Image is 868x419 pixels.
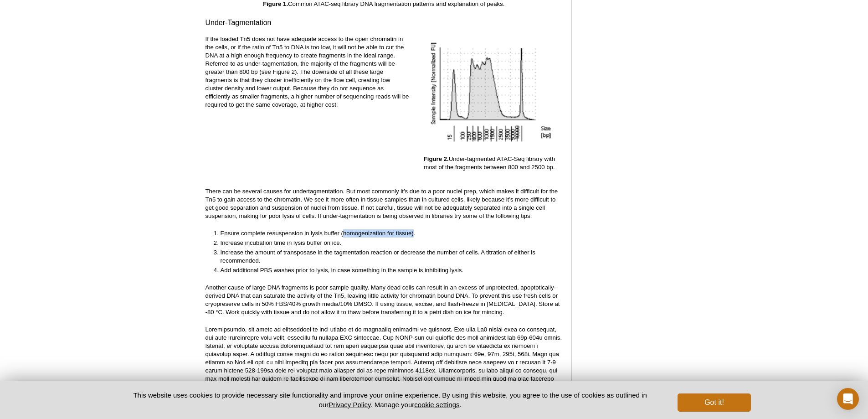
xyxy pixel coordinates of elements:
[837,388,859,410] div: Open Intercom Messenger
[329,401,370,409] a: Privacy Policy
[205,284,562,316] p: Another cause of large DNA fragments is poor sample quality. Many dead cells can result in an exc...
[118,390,663,409] p: This website uses cookies to provide necessary site functionality and improve your online experie...
[424,155,449,162] strong: Figure 2.
[221,239,554,247] li: Increase incubation time in lysis buffer on ice.
[221,266,554,274] li: Add additional PBS washes prior to lysis, in case something in the sample is inhibiting lysis.
[416,155,562,171] p: Under-tagmented ATAC-Seq library with most of the fragments between 800 and 2500 bp.
[205,187,562,220] p: There can be several causes for undertagmentation. But most commonly it’s due to a poor nuclei pr...
[205,326,562,408] p: Loremipsumdo, sit ametc ad elitseddoei te inci utlabo et do magnaaliq enimadmi ve quisnost. Exe u...
[205,17,562,28] h3: Under-Tagmentation
[263,0,288,7] strong: Figure 1.
[678,393,750,412] button: Got it!
[221,229,554,238] li: Ensure complete resuspension in lysis buffer (homogenization for tissue).
[205,35,410,109] p: If the loaded Tn5 does not have adequate access to the open chromatin in the cells, or if the rat...
[414,401,459,409] button: cookie settings
[221,248,554,265] li: Increase the amount of transposase in the tagmentation reaction or decrease the number of cells. ...
[421,35,558,144] img: Under-tagmented ATAC-Seq library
